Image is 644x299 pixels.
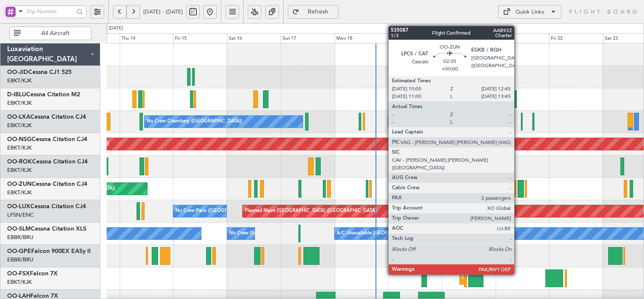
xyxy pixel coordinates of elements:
[9,27,91,40] button: All Aircraft
[7,278,32,286] a: EBKT/KJK
[7,293,30,299] span: OO-LAH
[7,144,32,152] a: EBKT/KJK
[7,204,30,209] span: OO-LUX
[301,9,335,15] span: Refresh
[7,248,91,254] a: OO-GPEFalcon 900EX EASy II
[7,136,32,142] span: OO-NSG
[7,166,32,174] a: EBKT/KJK
[498,5,561,19] button: Quick Links
[7,92,26,98] span: D-IBLU
[7,204,86,209] a: OO-LUXCessna Citation CJ4
[7,99,32,107] a: EBKT/KJK
[7,122,32,129] a: EBKT/KJK
[7,114,30,120] span: OO-LXA
[7,181,87,187] a: OO-ZUNCessna Citation CJ4
[26,5,74,18] input: Trip Number
[7,69,28,75] span: OO-JID
[7,136,87,142] a: OO-NSGCessna Citation CJ4
[7,226,86,232] a: OO-SLMCessna Citation XLS
[335,33,388,43] div: Mon 18
[7,114,86,120] a: OO-LXACessna Citation CJ4
[173,33,227,43] div: Fri 15
[7,189,32,196] a: EBKT/KJK
[337,227,421,240] div: A/C Unavailable [GEOGRAPHIC_DATA]
[7,248,31,254] span: OO-GPE
[390,115,547,128] div: A/C Unavailable [GEOGRAPHIC_DATA] ([GEOGRAPHIC_DATA] National)
[496,33,549,43] div: Thu 21
[22,30,89,36] span: All Aircraft
[7,159,32,165] span: OO-ROK
[7,211,34,219] a: LFSN/ENC
[7,181,32,187] span: OO-ZUN
[515,8,544,16] div: Quick Links
[143,8,183,16] span: [DATE] - [DATE]
[288,5,338,19] button: Refresh
[7,271,58,277] a: OO-FSXFalcon 7X
[7,256,33,264] a: EBBR/BRU
[7,77,32,84] a: EBKT/KJK
[388,33,442,43] div: Tue 19
[229,227,370,240] div: No Crew [GEOGRAPHIC_DATA] ([GEOGRAPHIC_DATA] National)
[462,272,560,285] div: Planned Maint Kortrijk-[GEOGRAPHIC_DATA]
[109,25,123,32] div: [DATE]
[442,33,495,43] div: Wed 20
[120,33,173,43] div: Thu 14
[147,115,242,128] div: No Crew Chambery ([GEOGRAPHIC_DATA])
[7,92,80,98] a: D-IBLUCessna Citation M2
[245,205,378,217] div: Planned Maint [GEOGRAPHIC_DATA] ([GEOGRAPHIC_DATA])
[7,234,33,241] a: EBBR/BRU
[7,226,31,232] span: OO-SLM
[227,33,281,43] div: Sat 16
[7,69,72,75] a: OO-JIDCessna CJ1 525
[549,33,603,43] div: Fri 22
[281,33,334,43] div: Sun 17
[7,271,30,277] span: OO-FSX
[7,159,88,165] a: OO-ROKCessna Citation CJ4
[175,205,259,217] div: No Crew Paris ([GEOGRAPHIC_DATA])
[7,293,58,299] a: OO-LAHFalcon 7X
